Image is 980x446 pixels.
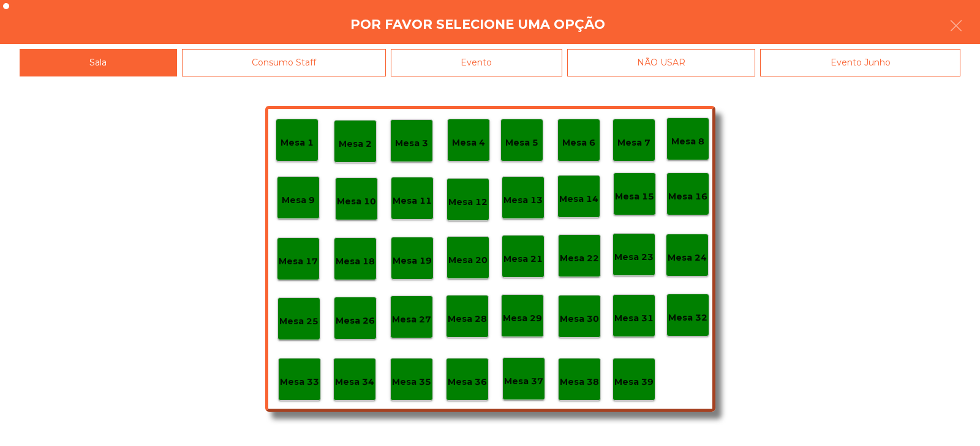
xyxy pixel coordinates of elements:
div: NÃO USAR [567,49,756,76]
p: Mesa 13 [503,193,543,207]
p: Mesa 29 [503,311,542,325]
p: Mesa 9 [282,193,315,207]
p: Mesa 36 [448,375,487,389]
p: Mesa 3 [395,136,428,151]
p: Mesa 7 [617,136,650,150]
h4: Por favor selecione uma opção [350,15,605,34]
p: Mesa 1 [281,136,314,150]
p: Mesa 33 [280,375,319,389]
p: Mesa 6 [562,136,595,150]
p: Mesa 28 [448,312,487,326]
p: Mesa 4 [452,136,485,150]
p: Mesa 27 [392,313,431,327]
p: Mesa 21 [503,252,543,266]
p: Mesa 18 [336,255,375,269]
p: Mesa 35 [392,375,431,389]
p: Mesa 37 [504,374,543,388]
p: Mesa 5 [505,136,538,150]
p: Mesa 12 [448,195,488,209]
p: Mesa 19 [393,254,432,268]
p: Mesa 16 [668,190,707,204]
p: Mesa 31 [614,311,654,325]
p: Mesa 38 [560,375,599,389]
p: Mesa 20 [448,253,488,267]
p: Mesa 14 [559,192,598,206]
p: Mesa 25 [279,314,318,329]
p: Mesa 30 [560,312,599,326]
div: Sala [20,49,177,76]
div: Evento Junho [760,49,960,76]
p: Mesa 22 [560,251,599,266]
p: Mesa 23 [614,250,654,264]
div: Evento [391,49,562,76]
p: Mesa 10 [337,195,376,209]
p: Mesa 17 [279,255,318,269]
p: Mesa 26 [336,314,375,328]
p: Mesa 39 [614,375,654,389]
p: Mesa 15 [615,190,654,204]
div: Consumo Staff [182,49,386,76]
p: Mesa 8 [671,135,704,149]
p: Mesa 11 [393,194,432,208]
p: Mesa 2 [339,137,372,151]
p: Mesa 34 [335,375,374,389]
p: Mesa 32 [668,311,707,325]
p: Mesa 24 [668,251,707,265]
